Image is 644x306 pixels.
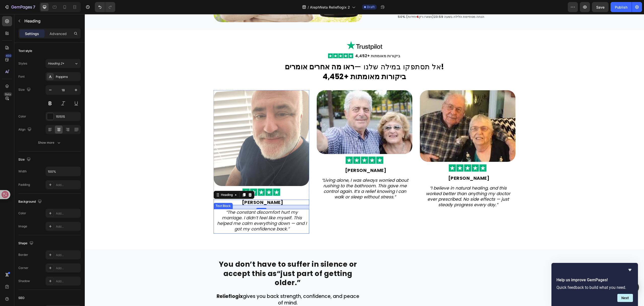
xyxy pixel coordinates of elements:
[18,126,32,133] div: Align
[335,76,431,148] img: gempages_578032762192134844-93cfc437-df53-42df-bf3d-3e6f97fe9ca4.jpg
[85,14,644,306] iframe: Design area
[33,4,35,10] p: 7
[364,161,405,167] strong: [PERSON_NAME]
[18,240,34,247] div: Shape
[132,195,222,218] i: “The constant discomfort hurt my marriage. I didn’t feel like myself. This helped me calm everyth...
[260,153,302,159] strong: [PERSON_NAME]
[24,18,79,24] p: Heading
[627,267,633,273] button: Hide survey
[592,2,609,12] button: Save
[18,211,26,216] div: Color
[5,54,12,58] div: 450
[18,182,30,187] div: Padding
[158,174,195,182] img: gempages_578032762192134844-9fd0c3bf-dd31-427a-a8e3-d1fb67e88b3e.webp
[129,48,430,57] p: אל תסתפקו במילה שלנו —
[46,59,81,68] button: Heading 2*
[56,279,79,284] div: Add...
[270,40,315,44] p: 4,452+ ביקורות מאומתות
[135,178,149,183] div: Heading
[48,61,64,66] span: Heading 2*
[18,296,24,300] div: SEO
[341,171,425,194] i: “I believe in natural healing, and this worked better than anything my doctor ever prescribed. No...
[18,266,28,270] div: Corner
[131,186,224,191] h2: Rich Text Editor. Editing area: main
[18,138,81,147] button: Show more
[18,156,32,163] div: Size
[238,57,321,68] strong: 4,452+ ביקורות מאומתות
[367,5,375,9] span: Draft
[310,5,350,10] span: AlephNeta Relieflogix 2
[18,61,27,66] div: Styles
[18,49,32,53] div: Text style
[243,39,268,44] img: gempages_558182816613926131-4957f434-9aeb-4bb6-a619-2844bfe00bb2.svg
[611,2,632,12] button: Publish
[56,183,79,187] div: Add...
[18,74,25,79] div: Font
[232,76,328,140] img: gempages_578032762192134844-e9013eeb-0332-4a47-978e-387f2f51eca6.jpg
[56,114,79,119] div: 151515
[18,198,43,205] div: Background
[2,2,37,12] button: 7
[556,267,633,302] div: Help us improve GemPages!
[556,277,633,283] h2: Help us improve GemPages!
[129,48,431,58] h2: Rich Text Editor. Editing area: main
[38,140,61,145] div: Show more
[129,246,277,274] h2: You don’t have to suffer in silence or accept this as
[129,58,430,67] p: ⁠⁠⁠⁠⁠⁠⁠
[129,279,277,292] p: gives you back strength, confidence, and peace of mind.
[50,31,67,36] p: Advanced
[132,279,158,286] strong: Relieflogix
[129,58,431,68] h2: Rich Text Editor. Editing area: main
[129,76,224,172] img: gempages_578032762192134844-2baed77e-7a55-430b-ac19-53030ebc4172.png
[157,185,198,191] strong: [PERSON_NAME]
[18,169,27,174] div: Width
[270,39,316,44] h2: Rich Text Editor. Editing area: main
[237,163,324,186] i: “Living alone, I was always worried about rushing to the bathroom. This gave me control again. It...
[95,2,115,12] div: Undo/Redo
[596,5,605,9] span: Save
[56,211,79,216] div: Add...
[4,92,12,96] div: Beta
[18,86,32,93] div: Size
[18,114,26,119] div: Color
[364,150,402,158] img: gempages_578032762192134844-9fd0c3bf-dd31-427a-a8e3-d1fb67e88b3e.webp
[18,224,27,229] div: Image
[261,142,299,150] img: gempages_578032762192134844-9fd0c3bf-dd31-427a-a8e3-d1fb67e88b3e.webp
[308,5,309,10] span: /
[56,75,79,79] div: Poppins
[18,253,28,257] div: Border
[56,224,79,229] div: Add...
[615,5,627,10] div: Publish
[200,48,359,58] strong: ראו מה אחרים אומרים!
[25,31,39,36] p: Settings
[190,255,267,273] strong: “just part of getting older.”
[56,266,79,270] div: Add...
[46,167,80,176] input: Auto
[18,279,30,283] div: Shadow
[130,190,147,194] div: Text Block
[56,253,79,257] div: Add...
[253,24,306,39] img: gempages_578032762192134844-9a637983-24d8-4b2a-a0d9-e53bef5f1d89.webp
[617,294,633,302] button: Next question
[556,285,633,290] p: Quick feedback to build what you need.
